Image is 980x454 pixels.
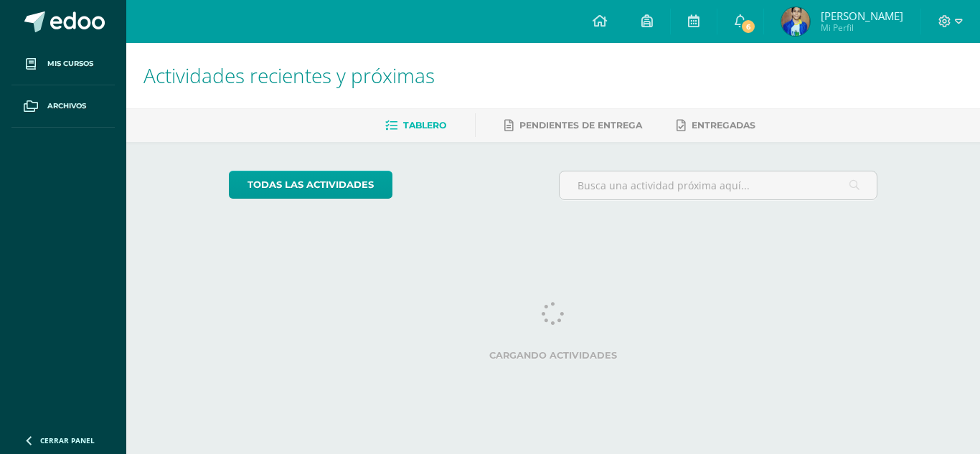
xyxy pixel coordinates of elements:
[504,114,642,137] a: Pendientes de entrega
[781,7,810,36] img: 9b22d7a6af9cc3d026b7056da1c129b8.png
[229,350,878,361] label: Cargando actividades
[229,171,392,199] a: todas las Actividades
[519,120,642,131] span: Pendientes de entrega
[40,435,95,445] span: Cerrar panel
[11,85,115,128] a: Archivos
[677,114,755,137] a: Entregadas
[740,19,756,34] span: 6
[385,114,446,137] a: Tablero
[11,43,115,85] a: Mis cursos
[47,58,93,70] span: Mis cursos
[403,120,446,131] span: Tablero
[47,100,86,112] span: Archivos
[692,120,755,131] span: Entregadas
[821,9,903,23] span: [PERSON_NAME]
[143,62,435,89] span: Actividades recientes y próximas
[560,171,877,199] input: Busca una actividad próxima aquí...
[821,22,903,34] span: Mi Perfil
